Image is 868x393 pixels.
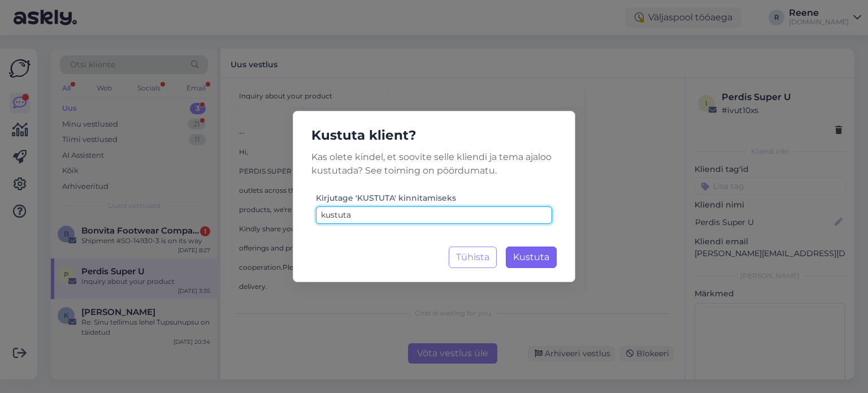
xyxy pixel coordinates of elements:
[513,252,549,262] span: Kustuta
[506,247,557,268] button: Kustuta
[302,125,566,146] h5: Kustuta klient?
[302,150,566,178] p: Kas olete kindel, et soovite selle kliendi ja tema ajaloo kustutada? See toiming on pöördumatu.
[316,192,456,204] label: Kirjutage 'KUSTUTA' kinnitamiseks
[449,247,497,268] button: Tühista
